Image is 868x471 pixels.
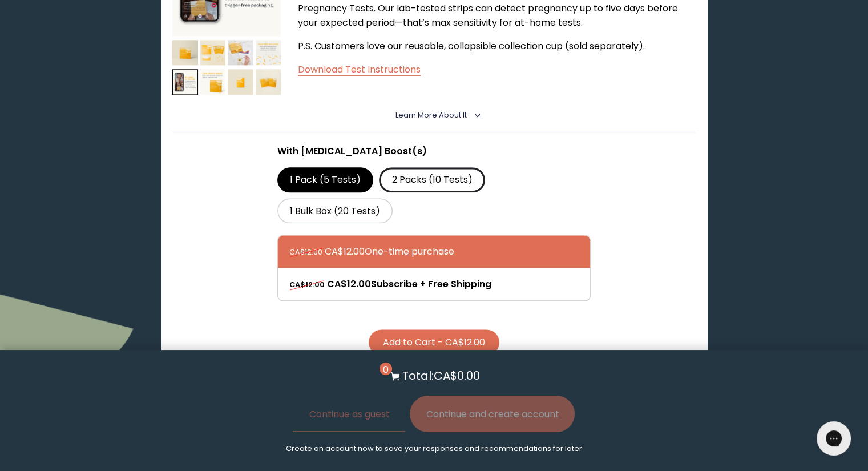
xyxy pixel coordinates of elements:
[643,39,645,53] span: .
[410,396,575,432] button: Continue and create account
[395,110,473,120] summary: Learn More About it <
[293,396,405,432] button: Continue as guest
[395,110,467,120] span: Learn More About it
[369,329,499,355] button: Add to Cart - CA$12.00
[172,69,198,95] img: thumbnail image
[298,63,421,76] a: Download Test Instructions
[402,367,480,384] p: Total: CA$0.00
[470,112,481,118] i: <
[172,40,198,66] img: thumbnail image
[811,417,857,460] iframe: Gorgias live chat messenger
[380,363,392,375] span: 0
[277,167,374,192] label: 1 Pack (5 Tests)
[277,198,393,223] label: 1 Bulk Box (20 Tests)
[228,69,253,95] img: thumbnail image
[256,40,281,66] img: thumbnail image
[228,40,253,66] img: thumbnail image
[200,69,226,95] img: thumbnail image
[256,69,281,95] img: thumbnail image
[379,167,485,192] label: 2 Packs (10 Tests)
[286,444,582,454] p: Create an account now to save your responses and recommendations for later
[277,144,591,158] p: With [MEDICAL_DATA] Boost(s)
[298,39,643,53] span: P.S. Customers love our reusable, collapsible collection cup (sold separately)
[200,40,226,66] img: thumbnail image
